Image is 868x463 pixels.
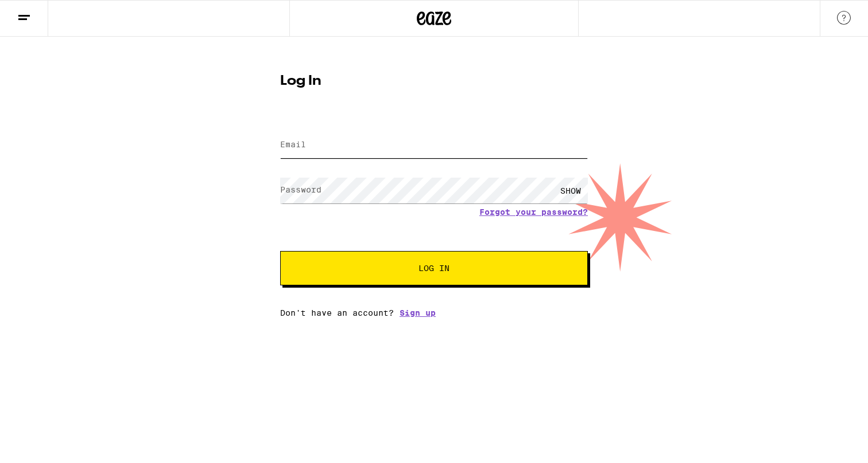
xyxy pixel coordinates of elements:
h1: Log In [280,74,588,88]
label: Email [280,140,306,149]
input: Email [280,132,588,158]
a: Sign up [400,308,436,317]
span: Log In [418,264,449,272]
label: Password [280,185,321,194]
button: Log In [280,251,588,285]
a: Forgot your password? [479,207,588,217]
div: SHOW [553,178,588,203]
div: Don't have an account? [280,308,588,317]
span: Hi. Need any help? [7,8,83,17]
